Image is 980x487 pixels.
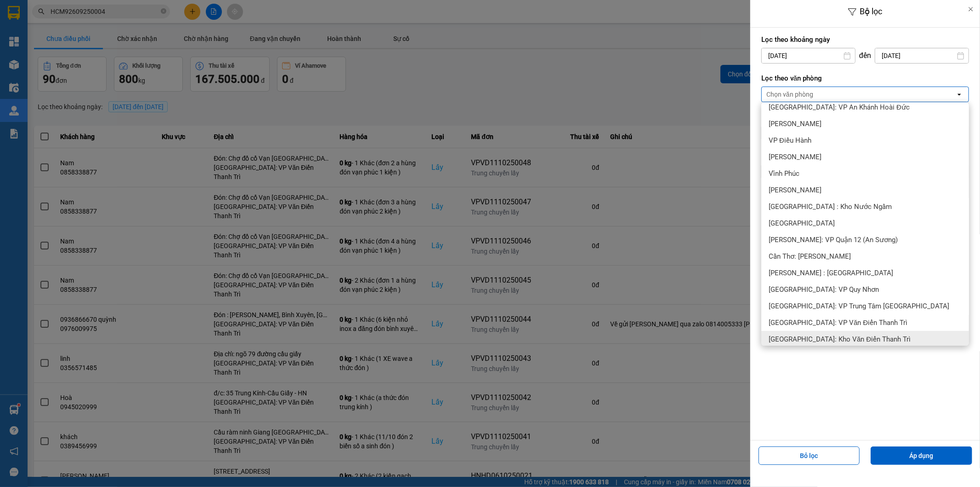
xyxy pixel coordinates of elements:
[769,219,835,228] span: [GEOGRAPHIC_DATA]
[860,6,883,16] span: Bộ lọc
[769,268,893,278] span: [PERSON_NAME] : [GEOGRAPHIC_DATA]
[769,169,799,178] span: Vĩnh Phúc
[956,91,963,98] svg: open
[875,48,969,63] input: Select a date.
[762,48,855,63] input: Select a date.
[766,90,813,99] div: Chọn văn phòng
[769,285,879,294] span: [GEOGRAPHIC_DATA]: VP Quy Nhơn
[769,202,892,211] span: [GEOGRAPHIC_DATA] : Kho Nước Ngầm
[769,301,949,311] span: [GEOGRAPHIC_DATA]: VP Trung Tâm [GEOGRAPHIC_DATA]
[769,252,851,261] span: Cần Thơ: [PERSON_NAME]
[769,103,910,112] span: [GEOGRAPHIC_DATA]: VP An Khánh Hoài Đức
[855,51,875,60] div: đến
[769,235,898,244] span: [PERSON_NAME]: VP Quận 12 (An Sương)
[761,35,969,44] label: Lọc theo khoảng ngày
[769,136,811,145] span: VP Điều Hành
[769,152,821,162] span: [PERSON_NAME]
[769,119,821,128] span: [PERSON_NAME]
[761,74,969,83] label: Lọc theo văn phòng
[871,446,972,465] button: Áp dụng
[759,446,860,465] button: Bỏ lọc
[769,186,821,195] span: [PERSON_NAME]
[761,102,969,346] ul: Menu
[769,335,911,344] span: [GEOGRAPHIC_DATA]: Kho Văn Điển Thanh Trì
[769,318,907,327] span: [GEOGRAPHIC_DATA]: VP Văn Điển Thanh Trì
